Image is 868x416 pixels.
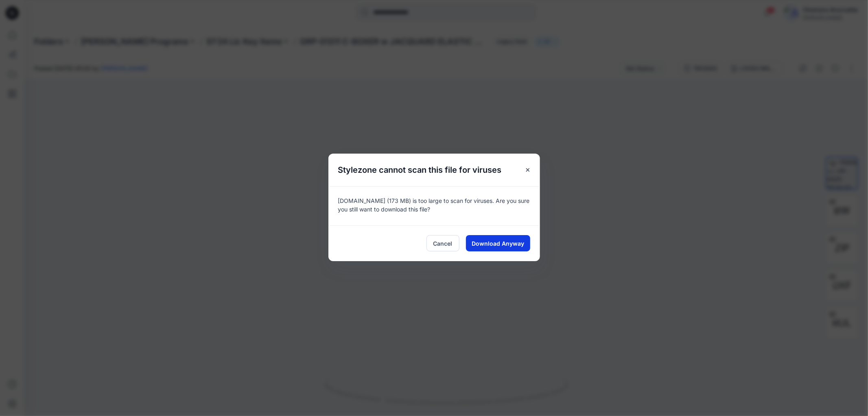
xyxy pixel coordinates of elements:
button: Download Anyway [466,235,530,251]
span: Download Anyway [472,239,524,248]
span: Cancel [433,239,453,248]
h5: Stylezone cannot scan this file for viruses [328,154,512,186]
div: [DOMAIN_NAME] (173 MB) is too large to scan for viruses. Are you sure you still want to download ... [328,186,540,225]
button: Cancel [426,235,459,251]
button: Close [520,163,535,177]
